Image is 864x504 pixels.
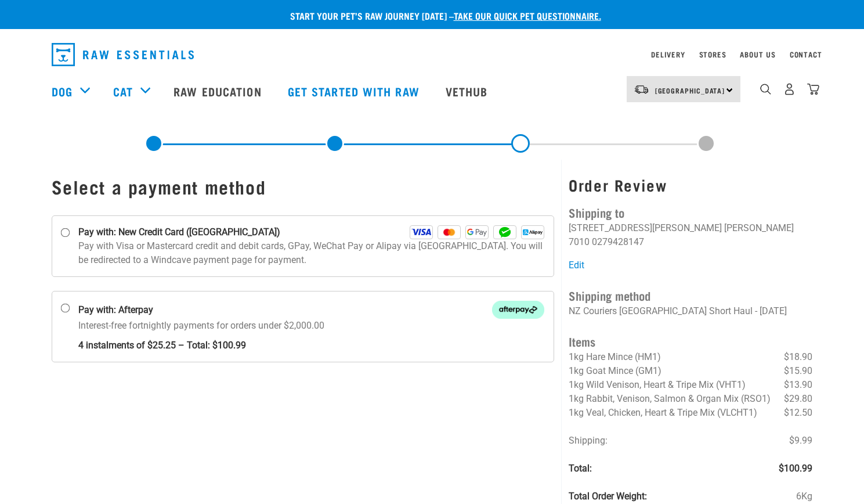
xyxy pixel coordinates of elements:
p: NZ Couriers [GEOGRAPHIC_DATA] Short Haul - [DATE] [569,304,812,318]
img: home-icon-1@2x.png [760,84,771,95]
span: 1kg Wild Venison, Heart & Tripe Mix (VHT1) [569,379,746,390]
img: WeChat [493,225,516,239]
input: Pay with: New Credit Card ([GEOGRAPHIC_DATA]) Visa Mastercard GPay WeChat Alipay Pay with Visa or... [60,228,70,237]
p: Interest-free fortnightly payments for orders under $2,000.00 [78,319,545,352]
span: $18.90 [784,350,812,364]
a: Dog [52,82,73,100]
a: Cat [113,82,133,100]
span: $15.90 [784,364,812,378]
input: Pay with: Afterpay Afterpay Interest-free fortnightly payments for orders under $2,000.00 4 insta... [60,304,70,313]
strong: Total Order Weight: [569,491,647,502]
img: Visa [410,225,433,239]
a: take our quick pet questionnaire. [454,13,601,18]
span: $9.99 [789,434,812,448]
strong: Pay with: Afterpay [78,303,153,317]
img: Raw Essentials Logo [52,43,194,66]
a: About Us [740,52,775,56]
a: Get started with Raw [276,68,434,114]
span: 1kg Veal, Chicken, Heart & Tripe Mix (VLCHT1) [569,407,757,418]
a: Vethub [434,68,503,114]
span: $100.99 [779,462,812,476]
img: Mastercard [438,225,461,239]
strong: 4 instalments of $25.25 – Total: $100.99 [78,333,545,352]
img: van-moving.png [634,84,649,95]
img: user.png [783,83,796,95]
h1: Select a payment method [52,176,555,197]
li: 0279428147 [592,236,644,247]
li: [PERSON_NAME] 7010 [569,222,794,247]
h4: Shipping to [569,203,812,221]
span: [GEOGRAPHIC_DATA] [655,88,725,92]
strong: Total: [569,463,592,474]
span: Shipping: [569,435,608,446]
img: Alipay [521,225,544,239]
span: 1kg Rabbit, Venison, Salmon & Organ Mix (RSO1) [569,393,771,404]
h3: Order Review [569,176,812,194]
a: Raw Education [162,68,276,114]
span: 1kg Goat Mince (GM1) [569,365,661,376]
a: Stores [699,52,726,56]
img: GPay [465,225,489,239]
a: Delivery [651,52,685,56]
span: $13.90 [784,378,812,392]
span: 6Kg [796,489,812,503]
h4: Shipping method [569,286,812,304]
p: Pay with Visa or Mastercard credit and debit cards, GPay, WeChat Pay or Alipay via [GEOGRAPHIC_DA... [78,239,545,267]
img: home-icon@2x.png [807,83,819,95]
li: [STREET_ADDRESS][PERSON_NAME] [569,222,722,233]
nav: dropdown navigation [42,38,822,71]
strong: Pay with: New Credit Card ([GEOGRAPHIC_DATA]) [78,225,280,239]
h4: Items [569,332,812,350]
a: Contact [790,52,822,56]
img: Afterpay [492,301,544,319]
span: 1kg Hare Mince (HM1) [569,351,661,362]
span: $29.80 [784,392,812,406]
a: Edit [569,260,584,271]
span: $12.50 [784,406,812,420]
